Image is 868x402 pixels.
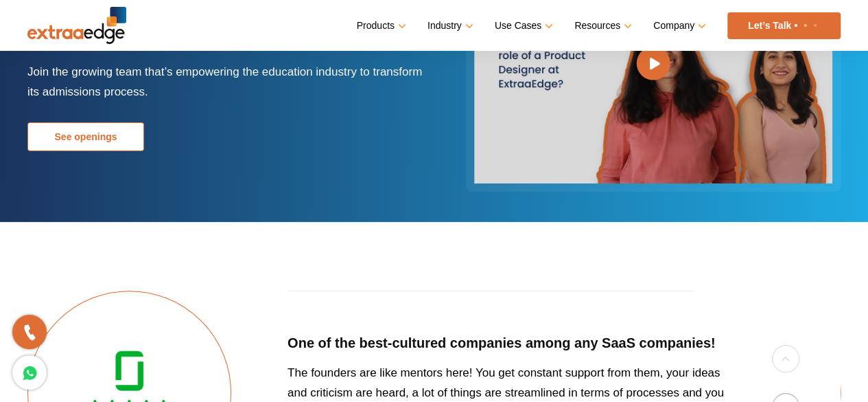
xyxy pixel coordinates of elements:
[427,16,471,36] a: Industry
[574,16,629,36] a: Resources
[27,62,424,102] p: Join the growing team that’s empowering the education industry to transform its admissions process.
[288,335,738,352] h5: One of the best-cultured companies among any SaaS companies!
[495,16,550,36] a: Use Cases
[653,16,703,36] a: Company
[727,12,841,39] a: Let’s Talk
[357,16,403,36] a: Products
[27,122,144,151] a: See openings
